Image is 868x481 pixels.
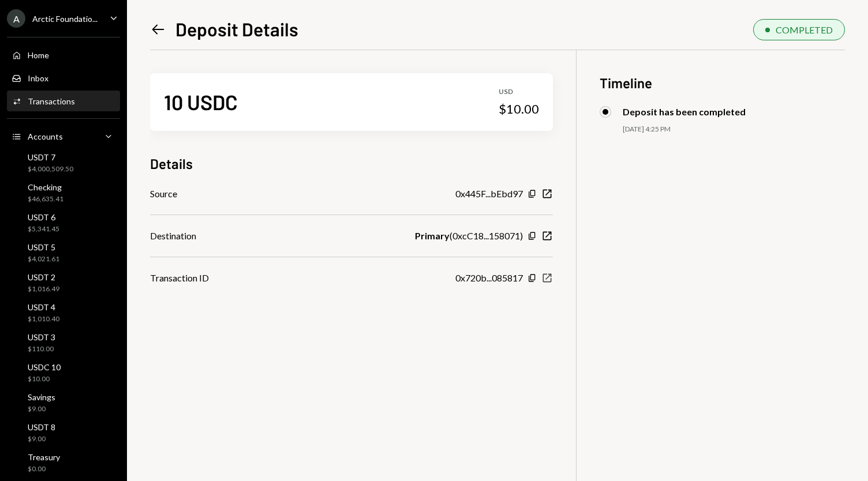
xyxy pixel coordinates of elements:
[455,187,523,201] div: 0x445F...bEbd97
[175,17,298,40] h1: Deposit Details
[150,229,196,243] div: Destination
[28,284,59,294] div: $1,016.49
[7,359,120,386] a: USDC 10$10.00
[28,254,59,264] div: $4,021.61
[600,73,845,92] h3: Timeline
[150,187,177,201] div: Source
[623,106,746,117] div: Deposit has been completed
[32,14,98,24] div: Arctic Foundatio...
[28,242,59,252] div: USDT 5
[28,272,59,282] div: USDT 2
[776,24,833,35] div: COMPLETED
[28,182,63,192] div: Checking
[28,464,60,474] div: $0.00
[28,422,55,432] div: USDT 8
[28,73,48,83] div: Inbox
[28,452,60,462] div: Treasury
[7,209,120,236] a: USDT 6$5,341.45
[28,212,59,222] div: USDT 6
[164,89,238,115] div: 10 USDC
[415,229,523,243] div: ( 0xcC18...158071 )
[150,271,209,285] div: Transaction ID
[28,434,55,444] div: $9.00
[150,154,193,173] h3: Details
[499,101,539,117] div: $10.00
[28,332,55,342] div: USDT 3
[499,87,539,97] div: USD
[7,299,120,326] a: USDT 4$1,010.40
[455,271,523,285] div: 0x720b...085817
[7,389,120,416] a: Savings$9.00
[28,314,59,324] div: $1,010.40
[7,149,120,176] a: USDT 7$4,000,509.50
[28,374,61,384] div: $10.00
[7,419,120,446] a: USDT 8$9.00
[7,9,25,28] div: A
[7,179,120,206] a: Checking$46,635.41
[28,50,49,60] div: Home
[28,131,63,141] div: Accounts
[7,449,120,476] a: Treasury$0.00
[28,96,75,106] div: Transactions
[28,302,59,312] div: USDT 4
[623,125,845,134] div: [DATE] 4:25 PM
[7,239,120,266] a: USDT 5$4,021.61
[28,152,73,162] div: USDT 7
[28,362,61,372] div: USDC 10
[28,344,55,354] div: $110.00
[28,224,59,234] div: $5,341.45
[28,164,73,174] div: $4,000,509.50
[7,91,120,111] a: Transactions
[7,126,120,146] a: Accounts
[7,329,120,356] a: USDT 3$110.00
[7,67,120,88] a: Inbox
[7,44,120,65] a: Home
[415,229,450,243] b: Primary
[28,194,63,204] div: $46,635.41
[28,404,55,414] div: $9.00
[28,392,55,402] div: Savings
[7,269,120,296] a: USDT 2$1,016.49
